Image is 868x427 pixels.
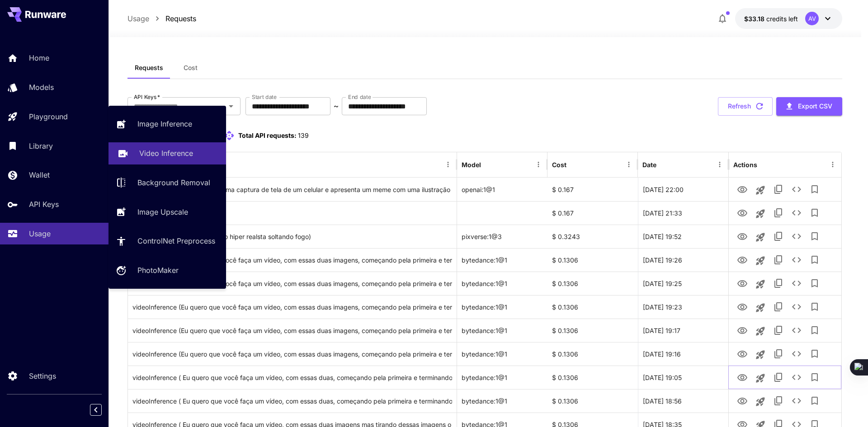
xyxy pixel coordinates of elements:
[638,272,728,295] div: 22 Aug, 2025 19:25
[806,274,824,292] button: Add to library
[769,227,788,245] button: Copy TaskUUID
[735,8,842,29] button: $33.18381
[547,201,638,225] div: $ 0.167
[132,272,452,295] div: Click to copy prompt
[552,161,566,169] div: Cost
[184,64,198,72] span: Cost
[135,64,163,72] span: Requests
[751,299,769,317] button: Launch in playground
[751,393,769,411] button: Launch in playground
[547,342,638,366] div: $ 0.1306
[547,319,638,342] div: $ 0.1306
[132,366,452,389] div: Click to copy prompt
[733,344,751,363] button: View Video
[806,321,824,339] button: Add to library
[137,118,192,129] p: Image Inference
[642,161,656,169] div: Date
[733,161,757,169] div: Actions
[733,321,751,339] button: View Video
[547,366,638,389] div: $ 0.1306
[788,180,806,198] button: See details
[806,180,824,198] button: Add to library
[442,158,454,171] button: Menu
[348,93,371,101] label: End date
[751,252,769,270] button: Launch in playground
[165,13,196,24] p: Requests
[718,97,773,116] button: Refresh
[638,178,728,201] div: 22 Aug, 2025 22:00
[751,369,769,387] button: Launch in playground
[132,296,452,319] div: Click to copy prompt
[132,343,452,366] div: Click to copy prompt
[567,158,580,171] button: Sort
[806,227,824,245] button: Add to library
[132,319,452,342] div: Click to copy prompt
[457,248,547,272] div: bytedance:1@1
[733,274,751,292] button: View Video
[29,169,50,180] p: Wallet
[298,131,309,139] span: 139
[132,389,452,413] div: Click to copy prompt
[29,199,59,210] p: API Keys
[132,178,452,201] div: Click to copy prompt
[806,368,824,386] button: Add to library
[788,345,806,363] button: See details
[769,321,788,339] button: Copy TaskUUID
[29,141,53,151] p: Library
[776,97,842,116] button: Export CSV
[788,368,806,386] button: See details
[108,172,226,194] a: Background Removal
[788,227,806,245] button: See details
[751,205,769,223] button: Launch in playground
[733,250,751,269] button: View Video
[108,201,226,223] a: Image Upscale
[252,93,277,101] label: Start date
[744,15,766,23] span: $33.18
[788,298,806,316] button: See details
[457,366,547,389] div: bytedance:1@1
[733,297,751,316] button: View Video
[769,298,788,316] button: Copy TaskUUID
[805,12,819,25] div: AV
[788,251,806,269] button: See details
[90,404,102,416] button: Collapse sidebar
[769,204,788,222] button: Copy TaskUUID
[788,392,806,410] button: See details
[769,345,788,363] button: Copy TaskUUID
[334,101,339,112] p: ~
[751,322,769,340] button: Launch in playground
[97,402,108,418] div: Collapse sidebar
[769,274,788,292] button: Copy TaskUUID
[657,158,670,171] button: Sort
[29,228,51,239] p: Usage
[788,274,806,292] button: See details
[788,204,806,222] button: See details
[769,180,788,198] button: Copy TaskUUID
[108,259,226,282] a: PhotoMaker
[457,272,547,295] div: bytedance:1@1
[713,158,726,171] button: Menu
[733,368,751,386] button: View Video
[547,295,638,319] div: $ 0.1306
[108,230,226,252] a: ControlNet Preprocess
[137,177,210,188] p: Background Removal
[751,181,769,199] button: Launch in playground
[769,251,788,269] button: Copy TaskUUID
[733,227,751,245] button: View Video
[547,248,638,272] div: $ 0.1306
[457,178,547,201] div: openai:1@1
[638,248,728,272] div: 22 Aug, 2025 19:26
[29,371,56,381] p: Settings
[29,52,49,63] p: Home
[225,100,237,113] button: Open
[806,345,824,363] button: Add to library
[547,389,638,413] div: $ 0.1306
[532,158,545,171] button: Menu
[139,148,193,159] p: Video Inference
[547,178,638,201] div: $ 0.167
[638,342,728,366] div: 22 Aug, 2025 19:16
[457,389,547,413] div: bytedance:1@1
[137,265,179,276] p: PhotoMaker
[638,389,728,413] div: 22 Aug, 2025 18:56
[132,225,452,248] div: Click to copy prompt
